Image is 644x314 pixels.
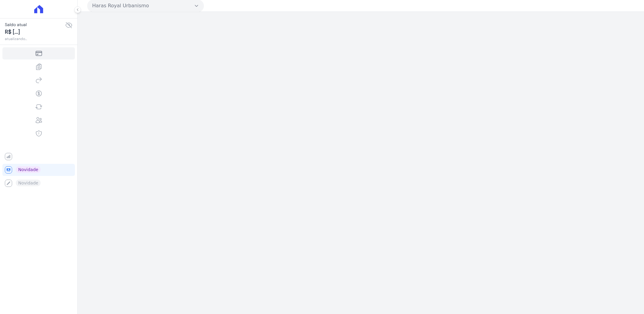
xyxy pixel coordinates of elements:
[16,166,41,173] span: Novidade
[2,164,75,176] a: Novidade
[5,36,65,42] span: atualizando...
[5,47,72,189] nav: Sidebar
[5,28,65,36] span: R$ [...]
[5,22,65,28] span: Saldo atual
